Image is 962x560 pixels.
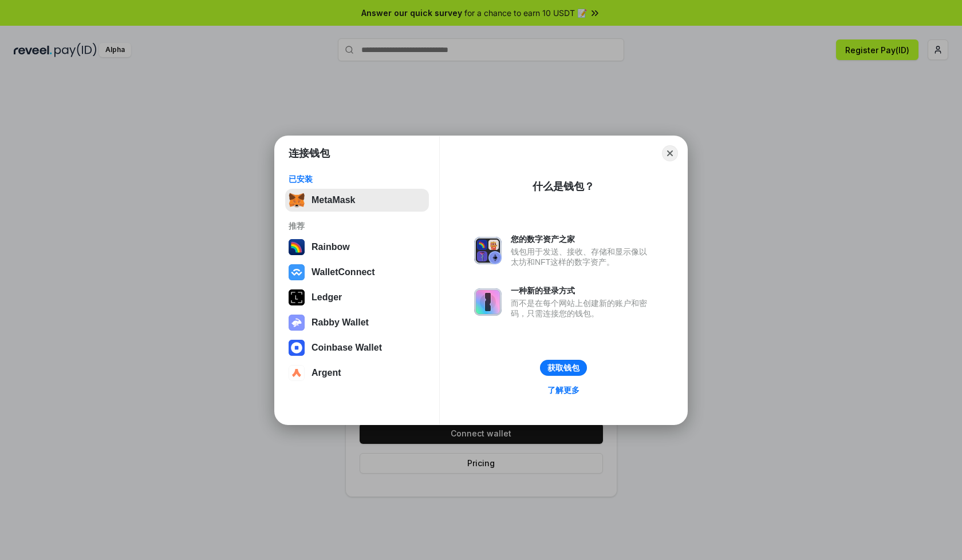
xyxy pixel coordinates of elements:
[312,195,355,205] div: MetaMask
[285,362,429,384] button: Argent
[285,286,429,309] button: Ledger
[289,340,305,356] img: svg+xml,%3Csvg%20width%3D%2228%22%20height%3D%2228%22%20viewBox%3D%220%200%2028%2028%22%20fill%3D...
[312,242,350,252] div: Rainbow
[540,360,587,376] button: 获取钱包
[312,343,382,353] div: Coinbase Wallet
[289,239,305,255] img: svg+xml,%3Csvg%20width%3D%22120%22%20height%3D%22120%22%20viewBox%3D%220%200%20120%20120%22%20fil...
[289,192,305,208] img: svg+xml,%3Csvg%20fill%3D%22none%22%20height%3D%2233%22%20viewBox%3D%220%200%2035%2033%22%20width%...
[547,363,579,373] div: 获取钱包
[285,261,429,284] button: WalletConnect
[662,145,678,161] button: Close
[289,264,305,280] img: svg+xml,%3Csvg%20width%3D%2228%22%20height%3D%2228%22%20viewBox%3D%220%200%2028%2028%22%20fill%3D...
[285,311,429,334] button: Rabby Wallet
[312,317,369,328] div: Rabby Wallet
[511,247,653,267] div: 钱包用于发送、接收、存储和显示像以太坊和NFT这样的数字资产。
[289,289,305,305] img: svg+xml,%3Csvg%20xmlns%3D%22http%3A%2F%2Fwww.w3.org%2F2000%2Fsvg%22%20width%3D%2228%22%20height%3...
[289,146,330,160] h1: 连接钱包
[541,383,586,398] a: 了解更多
[289,174,425,184] div: 已安装
[289,365,305,381] img: svg+xml,%3Csvg%20width%3D%2228%22%20height%3D%2228%22%20viewBox%3D%220%200%2028%2028%22%20fill%3D...
[285,189,429,212] button: MetaMask
[312,267,375,277] div: WalletConnect
[285,236,429,259] button: Rainbow
[511,285,653,296] div: 一种新的登录方式
[474,288,502,316] img: svg+xml,%3Csvg%20xmlns%3D%22http%3A%2F%2Fwww.w3.org%2F2000%2Fsvg%22%20fill%3D%22none%22%20viewBox...
[289,221,425,231] div: 推荐
[511,298,653,319] div: 而不是在每个网站上创建新的账户和密码，只需连接您的钱包。
[474,237,502,264] img: svg+xml,%3Csvg%20xmlns%3D%22http%3A%2F%2Fwww.w3.org%2F2000%2Fsvg%22%20fill%3D%22none%22%20viewBox...
[312,292,342,303] div: Ledger
[511,234,653,244] div: 您的数字资产之家
[312,368,341,378] div: Argent
[285,336,429,359] button: Coinbase Wallet
[289,315,305,331] img: svg+xml,%3Csvg%20xmlns%3D%22http%3A%2F%2Fwww.w3.org%2F2000%2Fsvg%22%20fill%3D%22none%22%20viewBox...
[547,385,579,395] div: 了解更多
[533,180,594,193] div: 什么是钱包？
